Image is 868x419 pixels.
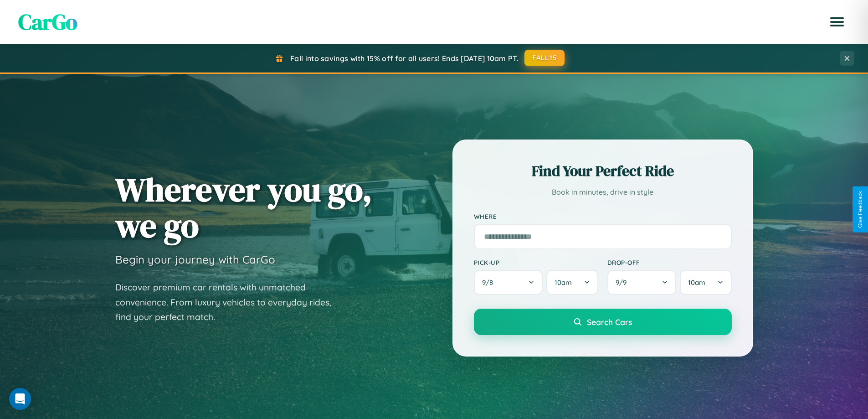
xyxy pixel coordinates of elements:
span: 9 / 9 [616,278,631,287]
h1: Wherever you go, we go [115,171,372,243]
button: 10am [546,270,598,295]
div: Give Feedback [857,191,863,228]
label: Where [474,212,732,220]
label: Drop-off [607,259,732,266]
span: 10am [555,278,572,287]
button: Open menu [824,9,850,35]
button: 10am [680,270,731,295]
p: Book in minutes, drive in style [474,186,732,199]
button: 9/8 [474,270,543,295]
label: Pick-up [474,259,598,266]
span: CarGo [18,7,77,37]
h3: Begin your journey with CarGo [115,253,275,266]
span: Fall into savings with 15% off for all users! Ends [DATE] 10am PT. [290,54,519,63]
button: 9/9 [607,270,677,295]
span: 9 / 8 [482,278,498,287]
span: Search Cars [587,317,632,327]
div: Open Intercom Messenger [9,388,31,410]
span: 10am [688,278,705,287]
button: FALL15 [524,50,565,66]
p: Discover premium car rentals with unmatched convenience. From luxury vehicles to everyday rides, ... [115,280,343,325]
h2: Find Your Perfect Ride [474,161,732,181]
button: Search Cars [474,309,732,335]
